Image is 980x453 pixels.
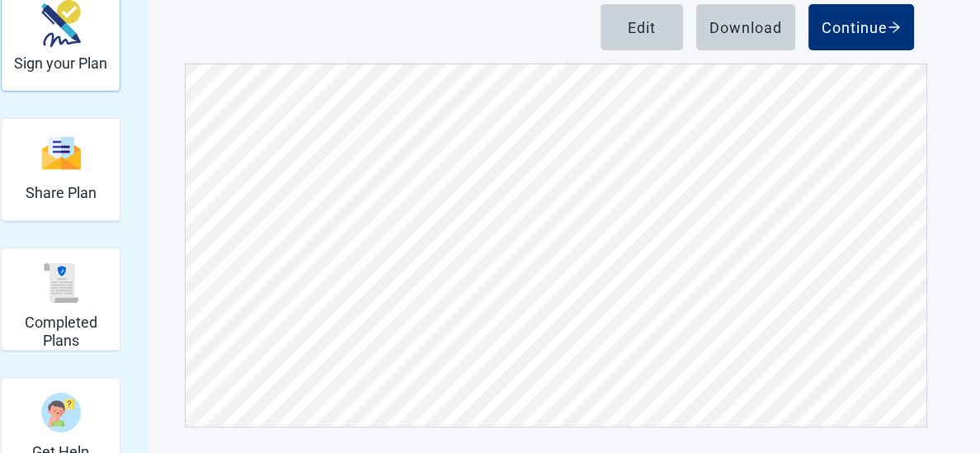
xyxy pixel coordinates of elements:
div: Edit [628,19,656,35]
div: Download [709,19,782,35]
img: svg%3e [41,263,81,303]
h2: Sign your Plan [14,54,107,73]
span: arrow-right [888,21,901,34]
button: Download [696,4,795,50]
button: Continue arrow-right [808,4,914,50]
img: person-question-x68TBcxA.svg [41,393,81,432]
h2: Share Plan [26,184,97,202]
h2: Completed Plans [8,314,113,349]
img: svg%3e [41,135,81,171]
div: Continue [822,19,901,35]
div: Completed Plans [1,248,120,351]
div: Share Plan [1,118,120,221]
button: Edit [601,4,683,50]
